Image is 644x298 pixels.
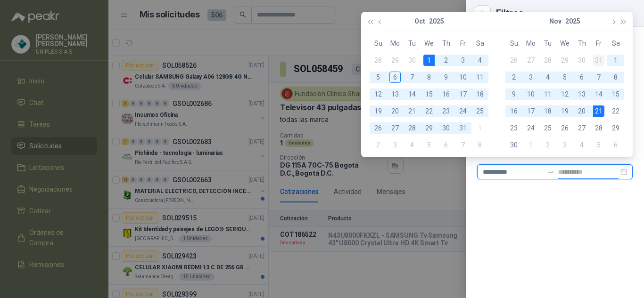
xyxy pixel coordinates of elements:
button: Oct [414,12,425,31]
td: 2025-10-21 [404,103,421,120]
td: 2025-10-22 [421,103,438,120]
th: Tu [539,35,556,52]
td: 2025-11-01 [607,52,624,69]
div: 2 [542,139,553,151]
td: 2025-10-28 [404,120,421,137]
button: 2025 [429,12,444,31]
div: 22 [423,105,435,117]
td: 2025-10-26 [370,120,387,137]
div: 27 [525,55,537,66]
td: 2025-11-04 [404,137,421,153]
div: 5 [559,72,570,83]
div: 18 [474,89,486,100]
td: 2025-11-01 [471,120,488,137]
td: 2025-11-07 [454,137,471,153]
div: 15 [610,89,621,100]
div: 9 [440,72,452,83]
div: 3 [559,139,570,151]
th: Mo [522,35,539,52]
div: 21 [593,105,604,117]
div: 18 [542,105,553,117]
div: 23 [440,105,452,117]
div: 31 [457,122,469,134]
div: 9 [508,89,520,100]
div: 7 [406,72,418,83]
div: 19 [559,105,570,117]
td: 2025-11-30 [505,137,522,153]
td: 2025-11-03 [387,137,404,153]
span: to [547,168,554,176]
td: 2025-10-01 [421,52,438,69]
div: 23 [508,122,520,134]
td: 2025-10-13 [387,86,404,103]
div: 26 [559,122,570,134]
td: 2025-11-15 [607,86,624,103]
div: 12 [559,89,570,100]
td: 2025-11-23 [505,120,522,137]
div: 25 [474,105,486,117]
div: 4 [542,72,553,83]
td: 2025-11-12 [556,86,573,103]
td: 2025-11-27 [573,120,590,137]
td: 2025-10-17 [454,86,471,103]
div: 7 [593,72,604,83]
div: Filtros [496,8,633,18]
td: 2025-10-11 [471,69,488,86]
div: 19 [372,105,384,117]
td: 2025-11-04 [539,69,556,86]
div: 29 [610,122,621,134]
div: 6 [610,139,621,151]
td: 2025-11-11 [539,86,556,103]
td: 2025-11-20 [573,103,590,120]
td: 2025-10-19 [370,103,387,120]
span: swap-right [547,168,554,176]
div: 30 [576,55,587,66]
td: 2025-10-28 [539,52,556,69]
td: 2025-12-04 [573,137,590,153]
td: 2025-11-28 [590,120,607,137]
div: 31 [593,55,604,66]
th: Su [370,35,387,52]
div: 28 [593,122,604,134]
td: 2025-11-10 [522,86,539,103]
td: 2025-11-08 [607,69,624,86]
th: Sa [471,35,488,52]
td: 2025-11-19 [556,103,573,120]
td: 2025-10-02 [438,52,454,69]
td: 2025-11-06 [573,69,590,86]
div: 10 [525,89,537,100]
td: 2025-10-06 [387,69,404,86]
td: 2025-12-05 [590,137,607,153]
div: 26 [508,55,520,66]
td: 2025-10-23 [438,103,454,120]
td: 2025-10-18 [471,86,488,103]
td: 2025-10-30 [573,52,590,69]
td: 2025-10-30 [438,120,454,137]
td: 2025-10-27 [387,120,404,137]
div: 5 [593,139,604,151]
td: 2025-10-16 [438,86,454,103]
div: 26 [372,122,384,134]
td: 2025-10-12 [370,86,387,103]
td: 2025-10-31 [590,52,607,69]
td: 2025-09-29 [387,52,404,69]
td: 2025-11-25 [539,120,556,137]
div: 27 [576,122,587,134]
div: 20 [576,105,587,117]
div: 5 [423,139,435,151]
div: 22 [610,105,621,117]
div: 24 [457,105,469,117]
td: 2025-10-27 [522,52,539,69]
div: 30 [508,139,520,151]
td: 2025-11-05 [556,69,573,86]
td: 2025-11-21 [590,103,607,120]
td: 2025-10-29 [556,52,573,69]
div: 1 [610,55,621,66]
div: 2 [372,139,384,151]
td: 2025-11-14 [590,86,607,103]
div: 21 [406,105,418,117]
th: Fr [454,35,471,52]
td: 2025-10-03 [454,52,471,69]
td: 2025-11-02 [370,137,387,153]
td: 2025-10-24 [454,103,471,120]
